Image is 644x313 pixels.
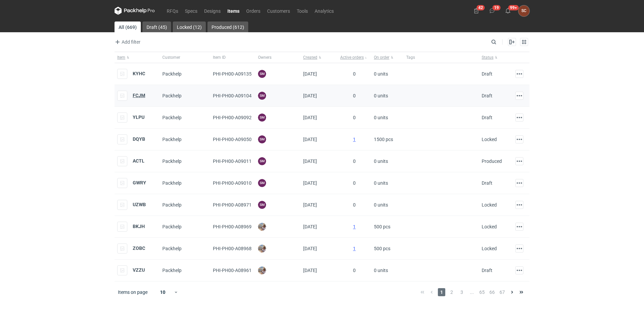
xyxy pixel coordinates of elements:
span: 1500 pcs [374,134,393,145]
span: PHI-PH00-A08969 [213,224,252,229]
span: Owners [258,55,271,60]
span: 500 pcs [374,243,390,254]
a: Designs [201,7,224,15]
button: Actions [515,114,523,122]
span: Packhelp [162,137,182,142]
strong: BKJH [133,224,145,229]
button: Add filter [113,38,141,46]
span: PHI-PH00-A08968 [213,246,252,251]
input: Search [490,38,511,46]
div: 0 units [371,150,404,172]
span: 500 pcs [374,221,390,232]
span: PHI-PH00-A09050 [213,137,252,142]
button: 19 [487,5,497,16]
button: Actions [515,201,523,209]
div: [DATE] [300,260,337,281]
span: Item [117,55,125,60]
span: 3 [458,288,465,296]
div: [DATE] [300,107,337,129]
a: 1 [353,246,356,251]
a: Draft (45) [142,21,171,32]
a: Specs [182,7,201,15]
a: RFQs [163,7,182,15]
div: 0 units [371,194,404,216]
button: Actions [515,157,523,165]
img: Michał Palasek [258,244,266,253]
div: [DATE] [300,216,337,238]
span: 0 units [374,199,388,210]
div: 0 units [371,172,404,194]
span: 0 units [374,265,388,276]
span: Packhelp [162,71,182,77]
figcaption: SM [258,157,266,165]
span: 66 [488,288,496,296]
figcaption: SM [258,201,266,209]
strong: GWRY [133,180,146,185]
a: FCJM [133,93,145,98]
div: 0 units [371,85,404,107]
strong: ACTL [133,158,144,164]
span: Packhelp [162,224,182,229]
div: 0 units [371,260,404,281]
div: [DATE] [300,63,337,85]
div: [DATE] [300,172,337,194]
div: 500 pcs [371,216,404,238]
a: YLPU [133,115,144,120]
span: ... [468,288,476,296]
a: Produced (612) [207,21,248,32]
figcaption: SM [258,135,266,143]
span: On order [374,55,389,60]
button: Actions [515,223,523,231]
div: Locked [482,223,497,230]
span: 0 [353,180,356,186]
div: Produced [482,158,502,165]
span: Packhelp [162,202,182,208]
span: PHI-PH00-A08971 [213,202,252,208]
a: 1 [353,224,356,229]
button: SC [518,5,529,16]
a: Items [224,7,243,15]
a: DQYB [133,136,145,142]
button: On order [371,52,404,63]
a: 1 [353,137,356,142]
button: Actions [515,266,523,274]
div: Draft [482,71,492,77]
div: Draft [482,92,492,99]
button: Status [479,52,513,63]
img: Michał Palasek [258,223,266,231]
span: PHI-PH00-A08961 [213,268,252,273]
button: Item [115,52,160,63]
span: 0 units [374,90,388,101]
span: Active orders [340,55,364,60]
span: 0 [353,93,356,98]
span: 0 units [374,178,388,188]
button: Active orders [337,52,371,63]
button: Actions [515,135,523,143]
a: Tools [293,7,311,15]
div: [DATE] [300,150,337,172]
span: 1 [438,288,445,296]
figcaption: SM [258,92,266,100]
div: Draft [482,180,492,186]
svg: Packhelp Pro [115,7,155,15]
button: Created [300,52,337,63]
span: Packhelp [162,268,182,273]
span: PHI-PH00-A09104 [213,93,252,98]
div: Locked [482,136,497,143]
div: [DATE] [300,129,337,150]
div: Draft [482,114,492,121]
a: VZZU [133,267,145,273]
div: [DATE] [300,85,337,107]
span: 2 [448,288,455,296]
a: UZWB [133,202,146,207]
span: 0 units [374,69,388,79]
span: Item ID [213,55,226,60]
button: 42 [471,5,482,16]
figcaption: SM [258,70,266,78]
span: Created [303,55,317,60]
